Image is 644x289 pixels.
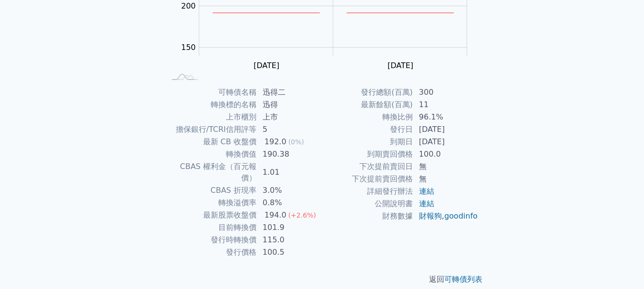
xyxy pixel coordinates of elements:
[413,99,479,111] td: 11
[322,136,413,148] td: 到期日
[166,221,257,234] td: 目前轉換價
[388,61,413,70] tspan: [DATE]
[444,275,482,284] a: 可轉債列表
[413,210,479,222] td: ,
[413,148,479,160] td: 100.0
[257,123,322,136] td: 5
[322,185,413,198] td: 詳細發行辦法
[166,148,257,160] td: 轉換價值
[322,173,413,185] td: 下次提前賣回價格
[288,138,304,146] span: (0%)
[257,246,322,259] td: 100.5
[257,234,322,246] td: 115.0
[166,99,257,111] td: 轉換標的名稱
[322,99,413,111] td: 最新餘額(百萬)
[166,136,257,148] td: 最新 CB 收盤價
[154,274,490,285] p: 返回
[257,148,322,160] td: 190.38
[166,197,257,209] td: 轉換溢價率
[413,111,479,123] td: 96.1%
[166,86,257,99] td: 可轉債名稱
[257,111,322,123] td: 上市
[413,123,479,136] td: [DATE]
[257,86,322,99] td: 迅得二
[444,211,478,220] a: goodinfo
[263,209,288,221] div: 194.0
[257,221,322,234] td: 101.9
[166,111,257,123] td: 上市櫃別
[322,86,413,99] td: 發行總額(百萬)
[166,209,257,221] td: 最新股票收盤價
[166,234,257,246] td: 發行時轉換價
[257,99,322,111] td: 迅得
[257,160,322,184] td: 1.01
[166,123,257,136] td: 擔保銀行/TCRI信用評等
[596,243,644,289] div: 聊天小工具
[419,199,434,208] a: 連結
[181,1,196,10] tspan: 200
[257,197,322,209] td: 0.8%
[263,136,288,148] div: 192.0
[322,148,413,160] td: 到期賣回價格
[596,243,644,289] iframe: Chat Widget
[413,173,479,185] td: 無
[166,160,257,184] td: CBAS 權利金（百元報價）
[322,111,413,123] td: 轉換比例
[322,198,413,210] td: 公開說明書
[322,160,413,173] td: 下次提前賣回日
[419,187,434,196] a: 連結
[257,184,322,197] td: 3.0%
[413,160,479,173] td: 無
[413,86,479,99] td: 300
[166,246,257,259] td: 發行價格
[181,43,196,52] tspan: 150
[419,211,442,220] a: 財報狗
[322,210,413,222] td: 財務數據
[322,123,413,136] td: 發行日
[254,61,279,70] tspan: [DATE]
[166,184,257,197] td: CBAS 折現率
[288,211,316,219] span: (+2.6%)
[413,136,479,148] td: [DATE]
